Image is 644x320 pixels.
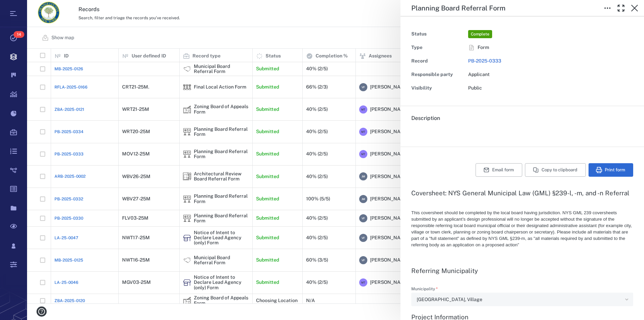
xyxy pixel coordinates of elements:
div: Visibility [411,83,465,93]
button: Toggle Fullscreen [614,1,628,15]
h3: Coversheet: NYS General Municipal Law (GML) §239-l, -m, and -n Referral [411,189,633,197]
span: Public [468,85,482,91]
h5: Planning Board Referral Form [411,4,505,13]
span: This coversheet should be completed by the local board having jurisdiction. NYS GML 239 covershee... [411,210,632,247]
div: Municipality [411,293,633,306]
button: Close [628,1,641,15]
span: 14 [14,31,24,38]
div: Responsible party [411,70,465,79]
label: Municipality [411,287,633,293]
button: Copy to clipboard [525,163,586,177]
span: . [411,128,413,135]
a: PB-2025-0333 [468,58,501,64]
span: Help [15,5,29,11]
span: Complete [469,31,491,37]
div: [GEOGRAPHIC_DATA], Village [417,296,622,303]
span: Applicant [468,72,490,77]
div: Status [411,29,465,39]
button: Toggle to Edit Boxes [601,1,614,15]
div: Type [411,43,465,52]
h3: Referring Municipality [411,267,633,275]
button: Print form [589,163,633,177]
h6: Description [411,114,633,122]
button: Email form [476,163,522,177]
div: Record [411,56,465,66]
span: Form [478,44,489,51]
